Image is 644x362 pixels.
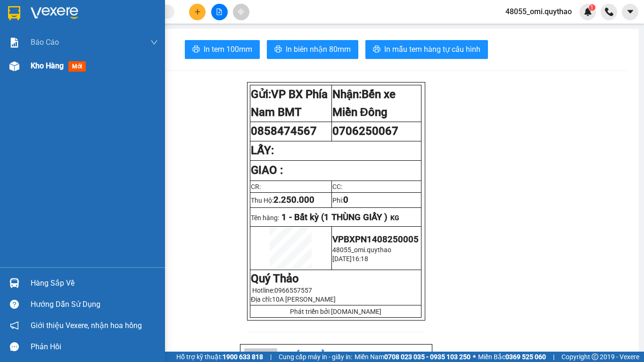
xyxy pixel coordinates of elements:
span: Địa chỉ: [251,296,336,303]
span: file-add [216,8,223,15]
span: 1 - Bất kỳ (1 THÙNG GIẤY ) [281,212,388,222]
span: [DATE] [332,255,352,263]
div: Tên hàng: 1 THÙNG GIẤY ( : 1 ) [8,38,147,61]
strong: Gửi: [251,88,328,119]
div: Phản hồi [31,340,158,354]
span: 10A [PERSON_NAME] [272,296,336,303]
span: aim [238,8,244,15]
strong: LẤY: [251,144,274,157]
strong: 0369 525 060 [505,353,546,361]
span: TH: [7,9,20,19]
img: icon-new-feature [584,8,592,16]
img: solution-icon [9,38,19,48]
strong: Quý Thảo [251,272,299,285]
span: 1 [590,4,594,11]
sup: 1 [589,4,595,11]
span: ⚪️ [473,355,476,359]
span: Bến xe Miền Đông [332,88,396,119]
span: SL [37,49,50,62]
span: KG [390,214,399,222]
span: In biên nhận 80mm [286,43,351,55]
td: CR: [250,181,332,192]
button: caret-down [622,4,638,20]
img: logo-vxr [8,6,20,20]
span: 0 [343,195,348,205]
span: mới [68,61,86,72]
span: Kho hàng [31,61,64,70]
span: notification [10,321,19,330]
span: 2.250.000 [273,195,314,205]
button: printerIn biên nhận 80mm [267,40,358,59]
span: 48055_omi.quythao [498,6,579,17]
span: 0966557557 [274,287,312,294]
button: printerIn mẫu tem hàng tự cấu hình [365,40,488,59]
div: 2.250.000 [7,9,75,32]
span: Miền Nam [355,352,471,362]
strong: 0708 023 035 - 0935 103 250 [384,353,471,361]
span: In tem 100mm [204,43,252,55]
span: | [553,352,554,362]
span: Giới thiệu Vexere, nhận hoa hồng [31,320,142,331]
span: copyright [592,354,598,360]
div: VPBXPN1408250005 [80,68,147,90]
button: file-add [211,4,228,20]
span: 0706250067 [332,124,398,138]
img: phone-icon [605,8,613,16]
div: Hàng sắp về [31,276,158,290]
button: plus [189,4,206,20]
span: | [270,352,272,362]
td: Phát triển bởi [DOMAIN_NAME] [250,305,421,318]
img: warehouse-icon [9,61,19,71]
span: printer [373,45,380,54]
span: Miền Bắc [478,352,546,362]
span: message [10,342,19,351]
span: Báo cáo [31,36,59,48]
button: aim [233,4,249,20]
td: Thu Hộ: [250,192,332,207]
img: warehouse-icon [9,278,19,288]
strong: 1900 633 818 [223,353,263,361]
button: printerIn tem 100mm [185,40,260,59]
td: Phí: [331,192,421,207]
span: VP BX Phía Nam BMT [251,88,328,119]
span: In mẫu tem hàng tự cấu hình [384,43,480,55]
div: Hướng dẫn sử dụng [31,297,158,312]
span: VPBXPN1408250005 [332,234,419,245]
span: 0858474567 [251,124,317,138]
span: 16:18 [352,255,368,263]
span: Hỗ trợ kỹ thuật: [176,352,263,362]
td: CC: [331,181,421,192]
span: printer [274,45,282,54]
span: question-circle [10,300,19,309]
span: printer [192,45,200,54]
span: caret-down [626,8,635,16]
span: plus [194,8,201,15]
span: down [150,39,158,46]
span: Hotline: [252,287,312,294]
span: Cung cấp máy in - giấy in: [279,352,352,362]
p: Tên hàng: [251,212,421,222]
strong: Nhận: [332,88,396,119]
strong: GIAO : [251,164,283,177]
span: 48055_omi.quythao [332,246,391,254]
